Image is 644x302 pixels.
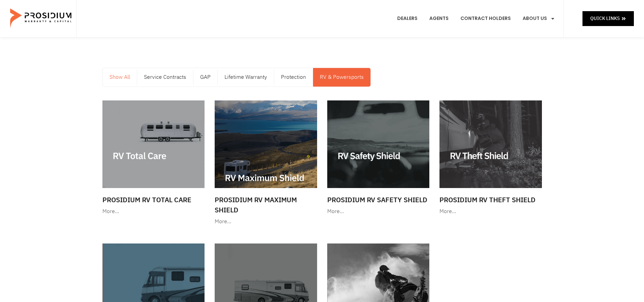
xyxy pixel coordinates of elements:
a: GAP [193,68,217,87]
a: Prosidium RV Maximum Shield More… [211,97,320,230]
div: More… [215,217,317,227]
a: Prosidium RV Theft Shield More… [436,97,545,220]
a: Protection [274,68,313,87]
a: Service Contracts [137,68,193,87]
a: Prosidium RV Safety Shield More… [324,97,433,220]
a: Lifetime Warranty [218,68,274,87]
a: About Us [518,6,560,31]
h3: Prosidium RV Safety Shield [327,195,430,205]
a: RV & Powersports [313,68,371,87]
nav: Menu [392,6,560,31]
h3: Prosidium RV Theft Shield [439,195,542,205]
div: More… [327,207,430,216]
nav: Menu [103,68,371,87]
a: Dealers [392,6,423,31]
span: Quick Links [590,14,620,23]
h3: Prosidium RV Maximum Shield [215,195,317,215]
div: More… [439,207,542,216]
a: Quick Links [582,11,634,26]
div: More… [102,207,205,216]
h3: Prosidium RV Total Care [102,195,205,205]
a: Contract Holders [455,6,516,31]
a: Show All [103,68,137,87]
a: Agents [424,6,454,31]
a: Prosidium RV Total Care More… [99,97,208,220]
